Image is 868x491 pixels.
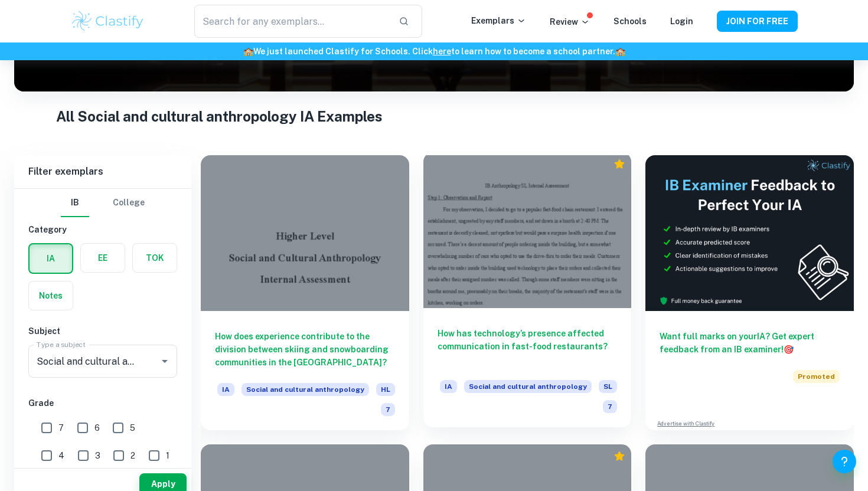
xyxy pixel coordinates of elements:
input: Search for any exemplars... [194,5,389,38]
a: Login [670,17,693,26]
button: Help and Feedback [833,450,856,473]
span: 7 [381,403,395,416]
span: 4 [58,449,64,462]
span: IA [217,383,234,396]
h6: How has technology’s presence affected communication in fast-food restaurants? [438,327,618,366]
span: IA [440,380,457,393]
span: SL [599,380,617,393]
button: College [113,189,145,217]
button: JOIN FOR FREE [717,11,798,32]
img: Clastify logo [70,9,145,33]
span: Social and cultural anthropology [464,380,592,393]
p: Review [550,15,590,28]
span: Promoted [793,370,840,383]
div: Filter type choice [61,189,145,217]
span: 2 [130,449,135,462]
a: How has technology’s presence affected communication in fast-food restaurants?IASocial and cultur... [423,155,632,430]
button: IA [30,244,72,273]
span: 🏫 [615,47,625,56]
button: TOK [133,244,177,272]
button: IB [61,189,89,217]
h6: Subject [28,325,177,338]
div: Premium [614,450,625,462]
label: Type a subject [37,339,86,349]
h6: Filter exemplars [14,155,191,188]
span: 🏫 [243,47,253,56]
p: Exemplars [471,14,526,27]
span: Social and cultural anthropology [242,383,369,396]
button: Notes [29,281,73,310]
span: 3 [95,449,100,462]
div: Premium [614,158,625,170]
a: here [433,47,451,56]
span: 7 [603,400,617,413]
a: Want full marks on yourIA? Get expert feedback from an IB examiner!PromotedAdvertise with Clastify [645,155,854,430]
a: How does experience contribute to the division between skiing and snowboarding communities in the... [201,155,409,430]
a: Schools [614,17,647,26]
h6: Grade [28,397,177,410]
h1: All Social and cultural anthropology IA Examples [56,106,812,127]
span: 5 [130,421,135,434]
span: 🎯 [784,345,794,354]
h6: How does experience contribute to the division between skiing and snowboarding communities in the... [215,330,395,369]
img: Thumbnail [645,155,854,311]
button: EE [81,244,125,272]
h6: Category [28,223,177,236]
span: 7 [58,421,64,434]
h6: Want full marks on your IA ? Get expert feedback from an IB examiner! [660,330,840,356]
span: 6 [94,421,100,434]
span: 1 [166,449,169,462]
h6: We just launched Clastify for Schools. Click to learn how to become a school partner. [2,45,866,58]
span: HL [376,383,395,396]
a: Advertise with Clastify [657,420,714,428]
button: Open [156,353,173,369]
